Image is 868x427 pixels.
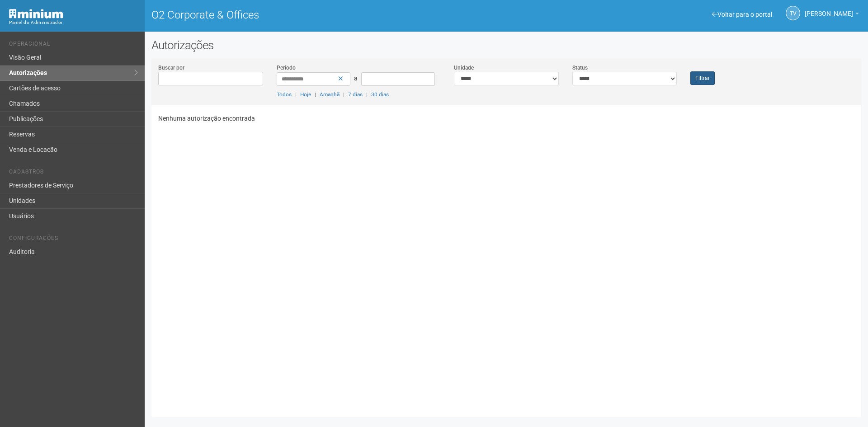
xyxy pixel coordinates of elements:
[151,9,500,21] h1: O2 Corporate & Offices
[158,114,854,122] p: Nenhuma autorização encontrada
[572,64,588,72] label: Status
[9,9,63,19] img: Minium
[805,1,853,17] span: Thayane Vasconcelos Torres
[151,38,861,52] h2: Autorizações
[295,91,297,98] span: |
[805,11,859,19] a: [PERSON_NAME]
[320,91,340,98] a: Amanhã
[9,235,138,244] li: Configurações
[9,41,138,50] li: Operacional
[277,91,292,98] a: Todos
[366,91,368,98] span: |
[371,91,389,98] a: 30 dias
[354,75,358,82] span: a
[343,91,344,98] span: |
[786,6,800,20] a: TV
[277,64,296,72] label: Período
[712,11,772,18] a: Voltar para o portal
[690,71,715,85] button: Filtrar
[9,19,138,27] div: Painel do Administrador
[315,91,316,98] span: |
[9,169,138,178] li: Cadastros
[300,91,311,98] a: Hoje
[348,91,363,98] a: 7 dias
[454,64,474,72] label: Unidade
[158,64,184,72] label: Buscar por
